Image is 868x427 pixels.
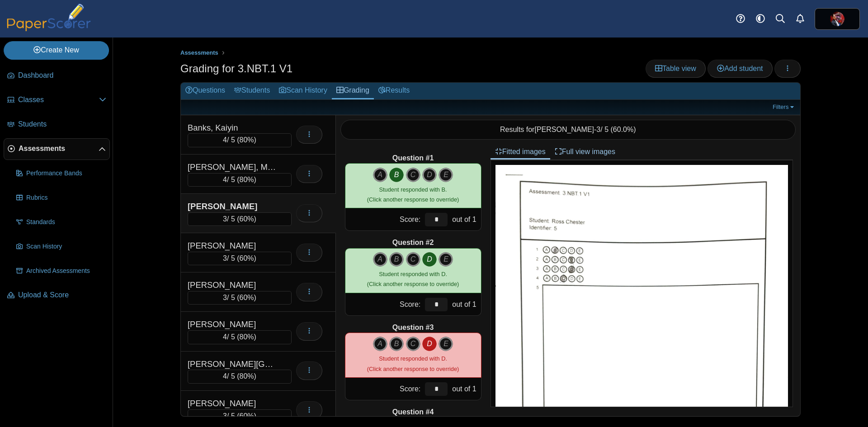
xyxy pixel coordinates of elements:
[188,358,278,370] div: [PERSON_NAME][GEOGRAPHIC_DATA]
[4,285,110,306] a: Upload & Score
[26,169,106,178] span: Performance Bands
[450,208,481,230] div: out of 1
[188,133,292,147] div: / 5 ( )
[450,378,481,400] div: out of 1
[550,144,620,160] a: Full view images
[188,173,292,187] div: / 5 ( )
[406,337,420,351] i: C
[596,126,600,133] span: 3
[274,83,332,99] a: Scan History
[830,12,844,26] img: ps.yyrSfKExD6VWH9yo
[367,186,459,203] small: (Click another response to override)
[332,83,374,99] a: Grading
[770,103,798,112] a: Filters
[188,212,292,226] div: / 5 ( )
[13,236,110,258] a: Scan History
[180,49,218,56] span: Assessments
[345,208,423,230] div: Score:
[4,89,110,111] a: Classes
[655,65,696,72] span: Table view
[223,136,227,144] span: 4
[379,355,447,362] span: Student responded with D.
[491,144,550,160] a: Fitted images
[240,333,254,341] span: 80%
[19,144,99,154] span: Assessments
[708,60,772,78] a: Add student
[26,193,106,202] span: Rubrics
[223,215,227,223] span: 3
[223,333,227,341] span: 4
[240,294,254,301] span: 60%
[180,61,292,76] h1: Grading for 3.NBT.1 V1
[188,398,278,409] div: [PERSON_NAME]
[230,83,274,99] a: Students
[188,291,292,305] div: / 5 ( )
[188,122,278,134] div: Banks, Kaiyin
[373,252,387,267] i: A
[18,95,99,105] span: Classes
[240,215,254,223] span: 60%
[422,252,437,267] i: D
[717,65,763,72] span: Add student
[240,412,254,420] span: 60%
[18,290,106,300] span: Upload & Score
[830,12,844,26] span: Greg Mullen
[4,41,109,59] a: Create New
[406,252,420,267] i: C
[188,201,278,212] div: [PERSON_NAME]
[26,242,106,251] span: Scan History
[646,60,706,78] a: Table view
[422,337,437,351] i: D
[178,47,221,59] a: Assessments
[181,83,230,99] a: Questions
[379,271,447,277] span: Student responded with D.
[240,136,254,144] span: 80%
[373,337,387,351] i: A
[13,163,110,184] a: Performance Bands
[379,186,447,193] span: Student responded with B.
[240,254,254,262] span: 60%
[188,409,292,423] div: / 5 ( )
[188,252,292,265] div: / 5 ( )
[392,407,434,417] b: Question #4
[790,9,810,29] a: Alerts
[389,168,404,182] i: B
[4,65,110,87] a: Dashboard
[4,25,94,33] a: PaperScorer
[188,279,278,291] div: [PERSON_NAME]
[13,211,110,233] a: Standards
[345,378,423,400] div: Score:
[815,8,860,30] a: ps.yyrSfKExD6VWH9yo
[406,168,420,182] i: C
[373,168,387,182] i: A
[392,323,434,333] b: Question #3
[392,153,434,163] b: Question #1
[392,238,434,248] b: Question #2
[4,4,94,31] img: PaperScorer
[439,252,453,267] i: E
[26,267,106,276] span: Archived Assessments
[450,293,481,315] div: out of 1
[367,355,459,372] small: (Click another response to override)
[188,240,278,252] div: [PERSON_NAME]
[4,114,110,136] a: Students
[613,126,633,133] span: 60.0%
[534,126,594,133] span: [PERSON_NAME]
[439,337,453,351] i: E
[4,138,110,160] a: Assessments
[223,294,227,301] span: 3
[13,260,110,282] a: Archived Assessments
[223,254,227,262] span: 3
[188,330,292,344] div: / 5 ( )
[188,370,292,383] div: / 5 ( )
[188,319,278,330] div: [PERSON_NAME]
[345,293,423,315] div: Score:
[367,271,459,287] small: (Click another response to override)
[240,372,254,380] span: 80%
[422,168,437,182] i: D
[340,120,796,140] div: Results for - / 5 ( )
[389,337,404,351] i: B
[223,176,227,183] span: 4
[18,119,106,129] span: Students
[13,187,110,209] a: Rubrics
